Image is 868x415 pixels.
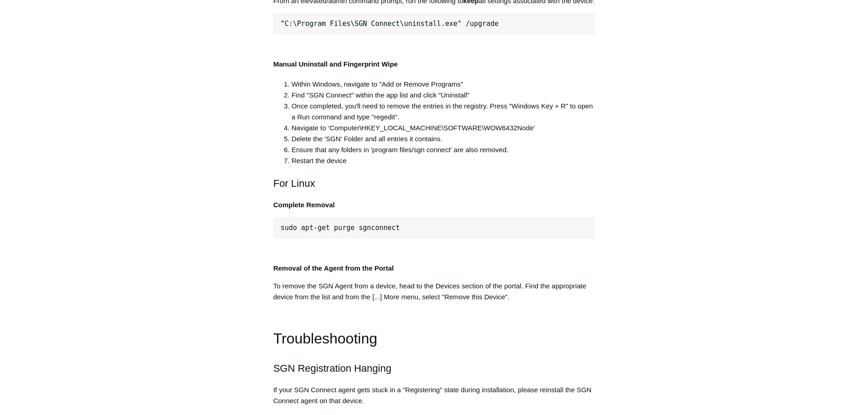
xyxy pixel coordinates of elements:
[273,264,394,272] strong: Removal of the Agent from the Portal
[273,175,595,191] h2: For Linux
[273,60,398,68] strong: Manual Uninstall and Fingerprint Wipe
[292,90,595,101] li: Find "SGN Connect" within the app list and click "Uninstall"
[273,386,592,405] span: If your SGN Connect agent gets stuck in a "Registering" state during installation, please reinsta...
[273,217,595,238] pre: sudo apt-get purge sgnconnect
[273,327,595,350] h1: Troubleshooting
[292,101,595,123] li: Once completed, you'll need to remove the entries in the registry. Press "Windows Key + R" to ope...
[281,20,499,28] span: "C:\Program Files\SGN Connect\uninstall.exe" /upgrade
[273,201,335,209] strong: Complete Removal
[273,282,586,301] span: To remove the SGN Agent from a device, head to the Devices section of the portal. Find the approp...
[292,133,595,144] li: Delete the 'SGN' Folder and all entries it contains.
[292,155,595,166] li: Restart the device
[292,123,595,133] li: Navigate to ‘Computer\HKEY_LOCAL_MACHINE\SOFTWARE\WOW6432Node'
[292,79,595,90] li: Within Windows, navigate to "Add or Remove Programs"
[273,360,595,376] h2: SGN Registration Hanging
[292,144,595,155] li: Ensure that any folders in 'program files/sgn connect' are also removed.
